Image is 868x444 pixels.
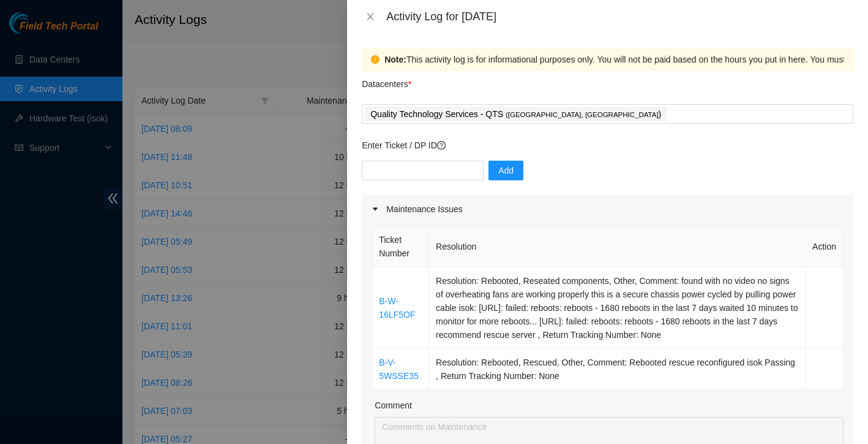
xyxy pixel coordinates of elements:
[362,71,411,91] p: Datacenters
[372,226,429,267] th: Ticket Number
[429,349,806,390] td: Resolution: Rebooted, Rescued, Other, Comment: Rebooted rescue reconfigured isok Passing , Return...
[365,12,375,21] span: close
[370,107,661,121] p: Quality Technology Services - QTS )
[806,226,844,267] th: Action
[372,205,379,213] span: caret-right
[362,11,379,23] button: Close
[437,141,446,150] span: question-circle
[379,358,419,381] a: B-V-5WSSE35
[375,399,412,412] label: Comment
[362,195,853,223] div: Maintenance Issues
[488,161,523,180] button: Add
[498,164,514,177] span: Add
[429,267,806,349] td: Resolution: Rebooted, Reseated components, Other, Comment: found with no video no signs of overhe...
[362,139,853,152] p: Enter Ticket / DP ID
[379,296,415,320] a: B-W-16LF5OF
[386,10,853,23] div: Activity Log for [DATE]
[506,111,659,118] span: ( [GEOGRAPHIC_DATA], [GEOGRAPHIC_DATA]
[429,226,806,267] th: Resolution
[371,55,380,64] span: exclamation-circle
[384,53,406,66] strong: Note:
